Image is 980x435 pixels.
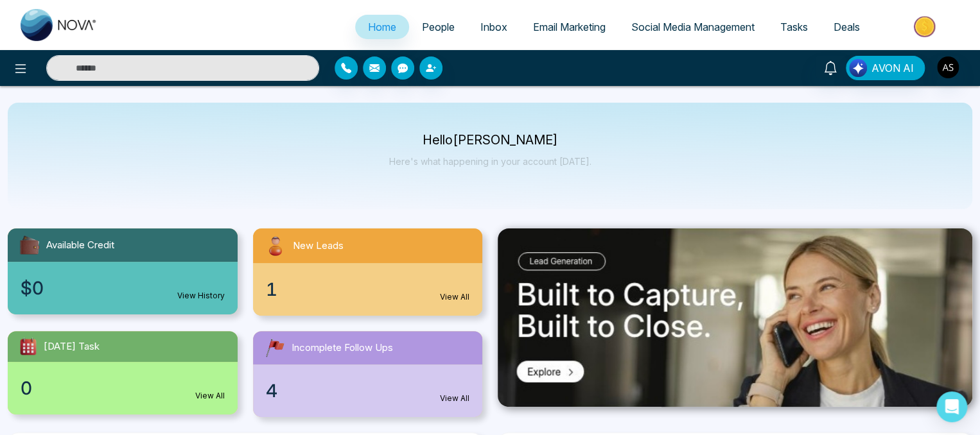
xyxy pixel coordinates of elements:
img: availableCredit.svg [18,234,41,257]
span: Incomplete Follow Ups [292,341,393,355]
span: 0 [21,375,32,402]
span: Email Marketing [533,21,606,33]
span: 4 [266,377,277,404]
img: Lead Flow [849,59,867,77]
a: Email Marketing [520,15,618,39]
a: People [409,15,468,39]
a: New Leads1View All [245,228,491,316]
span: AVON AI [871,60,914,76]
img: User Avatar [937,56,959,78]
a: Deals [821,15,873,39]
a: Social Media Management [618,15,767,39]
span: 1 [266,276,277,303]
a: View All [195,390,225,402]
img: newLeads.svg [263,234,288,258]
img: . [498,228,972,407]
a: Home [355,15,409,39]
div: Open Intercom Messenger [936,391,967,422]
span: Deals [834,21,860,33]
img: followUps.svg [263,336,286,359]
a: View All [440,393,469,404]
a: View All [440,291,469,303]
span: Social Media Management [631,21,755,33]
p: Here's what happening in your account [DATE]. [389,156,591,167]
img: Nova CRM Logo [21,9,98,41]
a: Incomplete Follow Ups4View All [245,331,491,417]
span: People [422,21,455,33]
span: [DATE] Task [44,339,100,354]
span: Inbox [480,21,507,33]
a: View History [177,290,225,302]
span: New Leads [293,239,344,253]
button: AVON AI [846,56,925,80]
a: Tasks [767,15,821,39]
img: Market-place.gif [879,12,972,41]
span: $0 [21,275,44,302]
span: Tasks [780,21,808,33]
span: Available Credit [46,238,114,253]
a: Inbox [468,15,520,39]
img: todayTask.svg [18,336,39,357]
span: Home [368,21,396,33]
p: Hello [PERSON_NAME] [389,135,591,146]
